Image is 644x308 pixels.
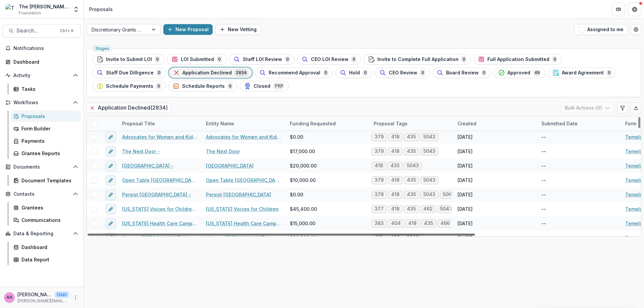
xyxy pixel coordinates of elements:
[269,70,320,76] span: Recommend Approval
[13,191,70,197] span: Contacts
[335,67,372,78] button: Hold0
[105,204,116,214] button: edit
[92,67,166,78] button: Staff Due Dilligence0
[541,162,546,169] div: --
[155,56,160,63] span: 0
[560,103,614,113] button: Bulk Actions (0)
[71,3,81,16] button: Open entity switcher
[106,83,153,89] span: Schedule Payments
[364,54,471,65] button: Invite to Complete Full Application0
[612,3,625,16] button: Partners
[105,146,116,157] button: edit
[229,54,294,65] button: Staff LOI Review0
[494,67,545,78] button: Approved49
[370,116,453,131] div: Proposal Tags
[541,133,546,140] div: --
[537,120,582,127] div: Submitted Date
[202,116,286,131] div: Entity Name
[87,103,171,113] h2: Application Declined ( 2834 )
[182,83,225,89] span: Schedule Reports
[290,177,316,184] span: $10,000.00
[206,133,282,140] a: Advocates for Women and Kids Equality
[21,85,75,93] div: Tasks
[311,57,348,62] span: CEO LOI Review
[552,56,557,63] span: 0
[606,69,612,76] span: 0
[458,177,473,184] div: [DATE]
[11,123,81,134] a: Form Builder
[458,220,473,227] div: [DATE]
[631,24,641,35] button: Open table manager
[105,175,116,186] button: edit
[3,70,81,81] button: Open Activity
[11,242,81,253] a: Dashboard
[285,56,290,63] span: 0
[21,150,75,157] div: Grantee Reports
[290,191,303,198] span: $0.00
[118,120,159,127] div: Proposal Title
[290,162,317,169] span: $20,000.00
[169,67,252,78] button: Application Declined2834
[122,133,198,140] a: Advocates for Women and Kids Equality -
[71,294,79,302] button: More
[16,27,56,34] span: Search...
[541,220,546,227] div: --
[206,205,279,212] a: [US_STATE] Voices for Children
[3,43,81,54] button: Notifications
[631,103,641,113] button: Export table data
[458,162,473,169] div: [DATE]
[13,73,70,78] span: Activity
[105,189,116,200] button: edit
[11,111,81,122] a: Proposals
[122,177,198,184] a: Open Table [GEOGRAPHIC_DATA] -
[11,254,81,265] a: Data Report
[351,56,357,63] span: 0
[537,116,621,131] div: Submitted Date
[106,70,154,76] span: Staff Due Dilligence
[122,162,173,169] a: [GEOGRAPHIC_DATA] -
[105,132,116,142] button: edit
[3,228,81,239] button: Open Data & Reporting
[118,116,202,131] div: Proposal Title
[574,24,628,35] button: Assigned to me
[19,3,69,10] div: The [PERSON_NAME] Foundation Data Sandbox
[105,161,116,171] button: edit
[323,69,328,76] span: 0
[21,137,75,144] div: Payments
[11,214,81,226] a: Communications
[156,82,161,90] span: 0
[541,177,546,184] div: --
[21,217,75,224] div: Communications
[13,46,78,51] span: Notifications
[13,100,70,106] span: Workflows
[363,69,368,76] span: 0
[227,82,233,90] span: 0
[206,177,282,184] a: Open Table [GEOGRAPHIC_DATA]
[290,133,303,140] span: $0.00
[206,191,271,198] a: Persist [GEOGRAPHIC_DATA]
[541,234,546,241] div: --
[206,220,282,227] a: [US_STATE] Health Care Campaign, Inc.
[533,69,541,76] span: 49
[122,148,160,155] a: The Next Door -
[59,27,75,35] div: Ctrl + K
[458,191,473,198] div: [DATE]
[167,54,226,65] button: LOI Submitted0
[541,148,546,155] div: --
[3,162,81,172] button: Open Documents
[375,67,430,78] button: CEO Review0
[11,83,81,95] a: Tasks
[11,202,81,213] a: Grantees
[541,205,546,212] div: --
[55,292,69,298] p: User
[181,57,214,62] span: LOI Submitted
[453,116,537,131] div: Created
[240,81,289,91] button: Closed7117
[6,295,12,300] div: Annie Axe
[168,81,237,91] button: Schedule Reports0
[432,67,491,78] button: Board Review0
[487,57,549,62] span: Full Application Submitted
[389,70,417,76] span: CEO Review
